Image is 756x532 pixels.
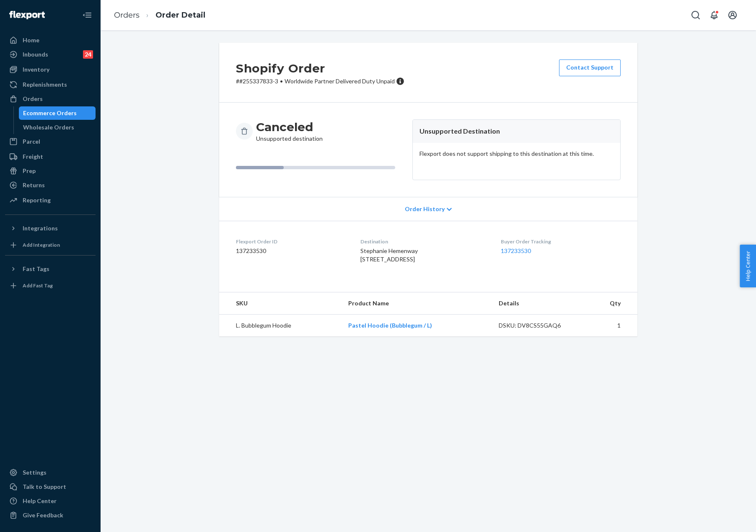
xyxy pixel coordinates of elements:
[23,152,43,161] div: Freight
[107,3,212,28] ol: breadcrumbs
[413,120,620,143] header: Unsupported Destination
[584,314,637,336] td: 1
[5,466,96,479] a: Settings
[19,106,96,120] a: Ecommerce Orders
[23,265,49,273] div: Fast Tags
[256,119,323,134] h3: Canceled
[23,483,66,491] div: Talk to Support
[155,10,205,20] a: Order Detail
[5,48,96,61] a: Inbounds24
[5,509,96,522] button: Give Feedback
[23,282,53,289] div: Add Fast Tag
[5,92,96,106] a: Orders
[23,468,47,477] div: Settings
[23,80,67,89] div: Replenishments
[19,121,96,134] a: Wholesale Orders
[348,322,432,329] a: Pastel Hoodie (Bubblegum / L)
[23,137,40,146] div: Parcel
[419,150,614,158] p: Flexport does not support shipping to this destination at this time.
[360,238,487,245] dt: Destination
[405,205,445,213] span: Order History
[280,77,283,85] span: •
[9,11,45,19] img: Flexport logo
[236,77,404,85] p: # #255337833-3
[23,181,45,189] div: Returns
[236,238,347,245] dt: Flexport Order ID
[83,50,93,59] div: 24
[23,224,58,232] div: Integrations
[285,77,395,85] span: Worldwide Partner Delivered Duty Unpaid
[23,196,51,204] div: Reporting
[5,150,96,163] a: Freight
[687,7,704,23] button: Open Search Box
[219,292,342,315] th: SKU
[23,241,60,248] div: Add Integration
[23,511,63,519] div: Give Feedback
[501,238,621,245] dt: Buyer Order Tracking
[5,262,96,276] button: Fast Tags
[5,494,96,508] a: Help Center
[5,78,96,91] a: Replenishments
[256,119,323,143] div: Unsupported destination
[23,95,43,103] div: Orders
[5,222,96,235] button: Integrations
[5,238,96,252] a: Add Integration
[492,292,584,315] th: Details
[501,247,531,254] a: 137233530
[23,65,49,74] div: Inventory
[5,279,96,292] a: Add Fast Tag
[342,292,492,315] th: Product Name
[706,7,722,23] button: Open notifications
[740,245,756,287] button: Help Center
[219,314,342,336] td: L. Bubblegum Hoodie
[23,167,36,175] div: Prep
[5,480,96,493] a: Talk to Support
[5,135,96,148] a: Parcel
[23,36,39,44] div: Home
[499,321,577,330] div: DSKU: DV8CS55GAQ6
[79,7,96,23] button: Close Navigation
[5,194,96,207] a: Reporting
[23,50,48,59] div: Inbounds
[23,109,77,117] div: Ecommerce Orders
[5,34,96,47] a: Home
[5,164,96,178] a: Prep
[360,247,418,263] span: Stephanie Hemenway [STREET_ADDRESS]
[724,7,741,23] button: Open account menu
[236,247,347,255] dd: 137233530
[23,123,74,132] div: Wholesale Orders
[5,63,96,76] a: Inventory
[114,10,140,20] a: Orders
[236,59,404,77] h2: Shopify Order
[584,292,637,315] th: Qty
[5,178,96,192] a: Returns
[559,59,621,76] a: Contact Support
[23,497,57,505] div: Help Center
